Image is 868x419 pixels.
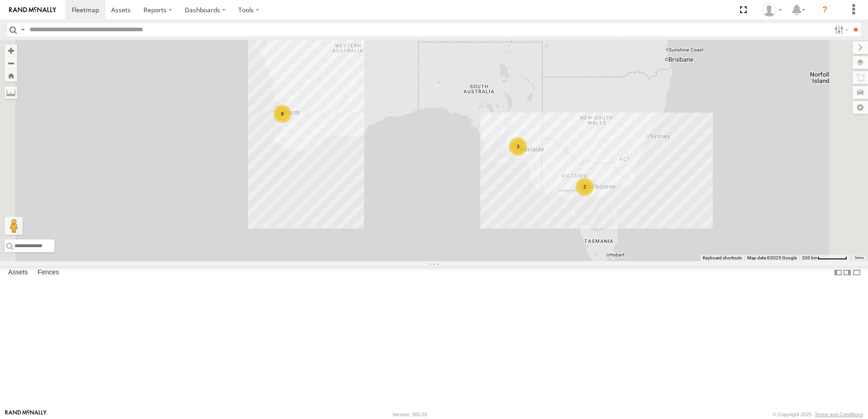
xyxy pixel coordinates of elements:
[852,266,861,279] label: Hide Summary Table
[853,101,868,114] label: Map Settings
[843,266,852,279] label: Dock Summary Table to the Right
[5,57,17,69] button: Zoom out
[393,412,427,417] div: Version: 305.03
[802,255,818,260] span: 200 km
[799,255,850,261] button: Map scale: 200 km per 61 pixels
[33,266,64,279] label: Fences
[5,217,23,235] button: Drag Pegman onto the map to open Street View
[509,137,527,156] div: 3
[5,86,17,99] label: Measure
[5,69,17,82] button: Zoom Home
[759,3,785,17] div: Amy Rowlands
[576,178,594,196] div: 2
[815,412,863,417] a: Terms and Conditions
[854,256,864,260] a: Terms
[19,23,26,36] label: Search Query
[273,105,291,123] div: 8
[747,255,797,260] span: Map data ©2025 Google
[703,255,742,261] button: Keyboard shortcuts
[9,7,56,13] img: rand-logo.svg
[5,410,47,419] a: Visit our Website
[831,23,850,36] label: Search Filter Options
[833,266,843,279] label: Dock Summary Table to the Left
[5,44,17,57] button: Zoom in
[818,3,832,17] i: ?
[773,412,863,417] div: © Copyright 2025 -
[4,266,32,279] label: Assets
